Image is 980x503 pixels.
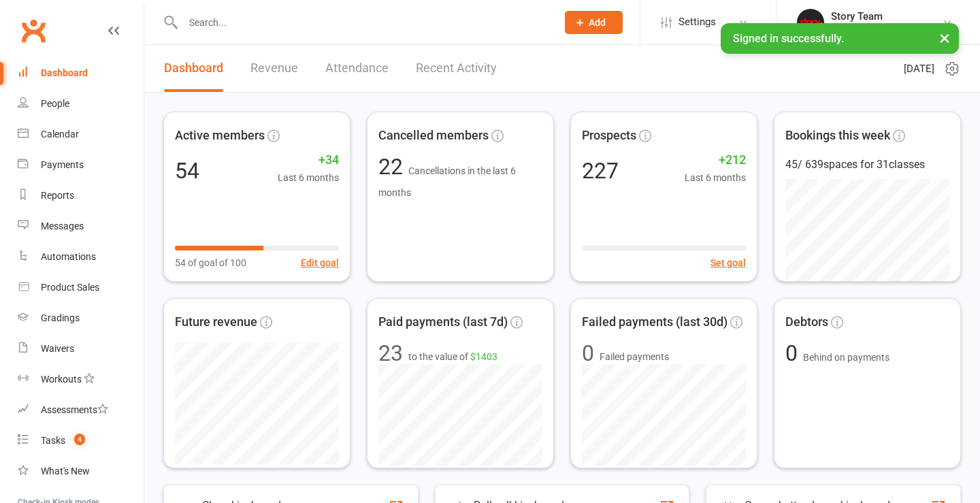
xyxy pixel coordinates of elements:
button: Add [565,11,623,34]
a: Workouts [18,364,144,395]
a: Messages [18,211,144,242]
span: 54 of goal of 100 [175,255,246,270]
span: Debtors [785,312,828,332]
span: 22 [378,154,408,180]
div: Tasks [41,435,65,446]
a: Payments [18,150,144,180]
div: People [41,98,69,109]
span: Failed payments [600,349,669,364]
a: Gradings [18,303,144,334]
span: Paid payments (last 7d) [378,312,508,332]
button: Edit goal [301,255,339,270]
a: Dashboard [18,58,144,88]
a: Reports [18,180,144,211]
a: Clubworx [16,14,50,48]
div: Waivers [41,343,74,354]
span: Last 6 months [278,170,339,185]
a: Assessments [18,395,144,425]
a: Product Sales [18,272,144,303]
span: $1403 [470,351,497,362]
span: Last 6 months [685,170,746,185]
div: 227 [582,160,619,182]
button: × [932,23,957,52]
button: Set goal [710,255,746,270]
span: Bookings this week [785,126,890,146]
div: Dashboard [41,67,88,78]
span: +34 [278,150,339,170]
span: Failed payments (last 30d) [582,312,728,332]
span: Prospects [582,126,636,146]
span: [DATE] [904,61,934,77]
div: Assessments [41,404,108,415]
span: Cancellations in the last 6 months [378,165,516,198]
div: 54 [175,160,199,182]
div: Story Team [831,10,928,22]
div: 0 [582,342,594,364]
img: thumb_image1751589760.png [797,9,824,36]
a: People [18,88,144,119]
a: What's New [18,456,144,487]
div: Product Sales [41,282,99,293]
a: Dashboard [164,45,223,92]
div: What's New [41,466,90,476]
span: Cancelled members [378,126,489,146]
span: Signed in successfully. [733,32,844,45]
div: Workouts [41,374,82,385]
div: 23 [378,342,403,364]
a: Calendar [18,119,144,150]
span: 0 [785,340,803,366]
span: 4 [74,434,85,445]
div: Reports [41,190,74,201]
span: Future revenue [175,312,257,332]
a: Revenue [250,45,298,92]
div: Messages [41,221,84,231]
div: Automations [41,251,96,262]
a: Recent Activity [416,45,497,92]
a: Waivers [18,334,144,364]
div: Gradings [41,312,80,323]
span: Active members [175,126,265,146]
a: Tasks 4 [18,425,144,456]
div: Calendar [41,129,79,140]
span: Add [589,17,606,28]
span: Behind on payments [803,352,889,363]
input: Search... [179,13,547,32]
a: Automations [18,242,144,272]
span: to the value of [408,349,497,364]
span: Settings [679,7,716,37]
div: Story [PERSON_NAME] [831,22,928,35]
a: Attendance [325,45,389,92]
div: Payments [41,159,84,170]
div: 45 / 639 spaces for 31 classes [785,156,949,174]
span: +212 [685,150,746,170]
